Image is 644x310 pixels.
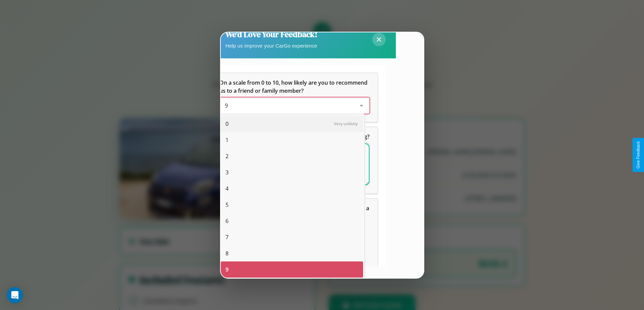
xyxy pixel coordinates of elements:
[334,121,358,126] span: Very unlikely
[225,249,229,257] span: 8
[221,197,363,213] div: 5
[225,201,229,209] span: 5
[221,132,363,148] div: 1
[221,148,363,164] div: 2
[225,102,228,109] span: 9
[225,41,317,50] p: Help us improve your CarGo experience
[219,79,369,95] h5: On a scale from 0 to 10, how likely are you to recommend us to a friend or family member?
[219,133,369,140] span: What can we do to make your experience more satisfying?
[221,245,363,261] div: 8
[225,265,229,274] span: 9
[225,136,229,144] span: 1
[225,152,229,160] span: 2
[221,229,363,245] div: 7
[225,168,229,176] span: 3
[219,97,369,114] div: On a scale from 0 to 10, how likely are you to recommend us to a friend or family member?
[211,73,378,122] div: On a scale from 0 to 10, how likely are you to recommend us to a friend or family member?
[221,278,363,294] div: 10
[219,79,369,94] span: On a scale from 0 to 10, how likely are you to recommend us to a friend or family member?
[221,261,363,278] div: 9
[221,116,363,132] div: 0
[221,164,363,180] div: 3
[7,287,23,303] div: Open Intercom Messenger
[225,120,229,128] span: 0
[225,217,229,225] span: 6
[225,29,317,40] h2: We'd Love Your Feedback!
[221,180,363,197] div: 4
[636,141,641,169] div: Give Feedback
[221,213,363,229] div: 6
[225,185,229,193] span: 4
[225,233,229,241] span: 7
[219,204,371,220] span: Which of the following features do you value the most in a vehicle?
